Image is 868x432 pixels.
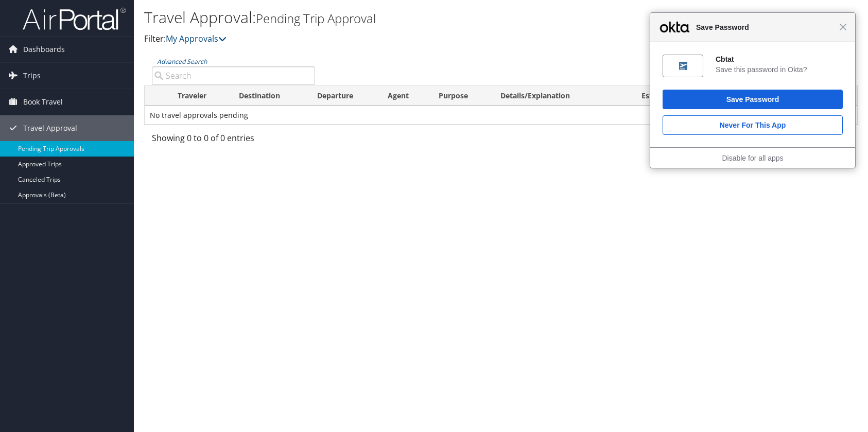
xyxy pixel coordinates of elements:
span: Save Password [691,21,839,33]
h1: Travel Approval: [144,7,620,28]
th: Details/Explanation [491,86,618,106]
span: Trips [23,63,41,89]
img: 9IrUADAAAABklEQVQDAMp15y9HRpfFAAAAAElFTkSuQmCC [679,62,687,70]
div: Save this password in Okta? [716,65,843,74]
th: Agent [378,86,429,106]
span: Book Travel [23,89,63,115]
td: No travel approvals pending [145,106,857,125]
p: Filter: [144,32,620,46]
span: Close [839,23,847,31]
th: Destination: activate to sort column ascending [230,86,308,106]
th: Departure: activate to sort column ascending [308,86,378,106]
span: Travel Approval [23,115,77,141]
th: Purpose [429,86,491,106]
th: Est. Cost: activate to sort column ascending [618,86,682,106]
div: Showing 0 to 0 of 0 entries [152,132,315,149]
a: My Approvals [166,33,227,44]
small: Pending Trip Approval [256,10,376,27]
img: airportal-logo.png [23,7,126,31]
button: Never for this App [663,115,843,135]
th: Traveler: activate to sort column ascending [168,86,230,106]
a: Advanced Search [157,57,207,66]
div: Cbtat [716,55,843,64]
input: Advanced Search [152,66,315,85]
span: Dashboards [23,37,65,62]
a: [PERSON_NAME] [776,5,858,36]
a: Disable for all apps [722,154,783,162]
button: Save Password [663,90,843,109]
